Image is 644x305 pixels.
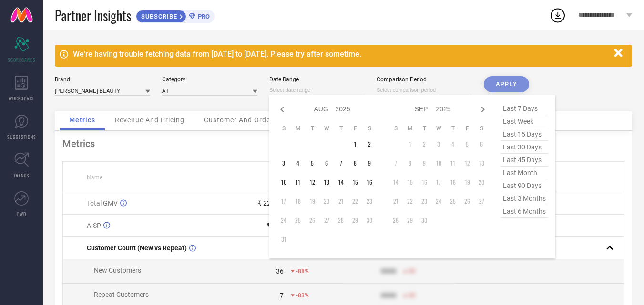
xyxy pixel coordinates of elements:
[319,213,334,227] td: Wed Aug 27 2025
[348,194,362,208] td: Fri Aug 22 2025
[388,156,403,170] td: Sun Sep 07 2025
[446,194,460,208] td: Thu Sep 25 2025
[446,156,460,170] td: Thu Sep 11 2025
[549,7,566,24] div: Open download list
[334,213,348,227] td: Thu Aug 28 2025
[296,292,309,299] span: -83%
[55,6,131,25] span: Partner Insights
[69,116,95,124] span: Metrics
[291,175,305,189] td: Mon Aug 11 2025
[388,213,403,227] td: Sun Sep 28 2025
[276,104,288,115] div: Previous month
[501,167,548,179] span: last month
[94,291,149,298] span: Repeat Customers
[381,292,396,299] div: 9999
[417,125,431,132] th: Tuesday
[305,175,319,189] td: Tue Aug 12 2025
[334,125,348,132] th: Thursday
[474,194,489,208] td: Sat Sep 27 2025
[87,222,101,229] span: AISP
[269,76,365,83] div: Date Range
[403,137,417,151] td: Mon Sep 01 2025
[417,194,431,208] td: Tue Sep 23 2025
[136,8,215,23] a: SUBSCRIBEPRO
[431,175,446,189] td: Wed Sep 17 2025
[266,222,284,229] div: ₹ 388
[13,172,30,179] span: TRENDS
[291,194,305,208] td: Mon Aug 18 2025
[291,156,305,170] td: Mon Aug 04 2025
[87,199,118,207] span: Total GMV
[460,125,474,132] th: Friday
[115,116,184,124] span: Revenue And Pricing
[9,95,35,102] span: WORKSPACE
[417,175,431,189] td: Tue Sep 16 2025
[55,76,150,83] div: Brand
[362,125,377,132] th: Saturday
[296,268,309,275] span: -88%
[319,156,334,170] td: Wed Aug 06 2025
[388,125,403,132] th: Sunday
[257,199,284,207] div: ₹ 22,103
[474,156,489,170] td: Sat Sep 13 2025
[362,175,377,189] td: Sat Aug 16 2025
[403,213,417,227] td: Mon Sep 29 2025
[381,267,396,275] div: 9999
[162,76,257,83] div: Category
[87,174,102,181] span: Name
[501,128,548,141] span: last 15 days
[204,116,277,124] span: Customer And Orders
[73,49,609,59] div: We're having trouble fetching data from [DATE] to [DATE]. Please try after sometime.
[362,213,377,227] td: Sat Aug 30 2025
[305,213,319,227] td: Tue Aug 26 2025
[377,76,472,83] div: Comparison Period
[291,213,305,227] td: Mon Aug 25 2025
[403,175,417,189] td: Mon Sep 15 2025
[87,244,187,252] span: Customer Count (New vs Repeat)
[62,138,624,149] div: Metrics
[334,175,348,189] td: Thu Aug 14 2025
[319,175,334,189] td: Wed Aug 13 2025
[348,175,362,189] td: Fri Aug 15 2025
[460,194,474,208] td: Fri Sep 26 2025
[348,213,362,227] td: Fri Aug 29 2025
[501,192,548,205] span: last 3 months
[348,125,362,132] th: Friday
[417,137,431,151] td: Tue Sep 02 2025
[276,213,291,227] td: Sun Aug 24 2025
[446,137,460,151] td: Thu Sep 04 2025
[276,267,284,275] div: 36
[319,194,334,208] td: Wed Aug 20 2025
[460,175,474,189] td: Fri Sep 19 2025
[136,13,180,20] span: SUBSCRIBE
[474,125,489,132] th: Saturday
[446,125,460,132] th: Thursday
[94,266,141,274] span: New Customers
[276,156,291,170] td: Sun Aug 03 2025
[305,194,319,208] td: Tue Aug 19 2025
[431,137,446,151] td: Wed Sep 03 2025
[431,194,446,208] td: Wed Sep 24 2025
[362,194,377,208] td: Sat Aug 23 2025
[417,213,431,227] td: Tue Sep 30 2025
[403,125,417,132] th: Monday
[195,13,210,20] span: PRO
[319,125,334,132] th: Wednesday
[409,292,415,299] span: 50
[403,156,417,170] td: Mon Sep 08 2025
[501,102,548,115] span: last 7 days
[334,156,348,170] td: Thu Aug 07 2025
[362,156,377,170] td: Sat Aug 09 2025
[460,137,474,151] td: Fri Sep 05 2025
[388,194,403,208] td: Sun Sep 21 2025
[276,175,291,189] td: Sun Aug 10 2025
[501,115,548,128] span: last week
[388,175,403,189] td: Sun Sep 14 2025
[501,179,548,192] span: last 90 days
[276,232,291,246] td: Sun Aug 31 2025
[460,156,474,170] td: Fri Sep 12 2025
[276,194,291,208] td: Sun Aug 17 2025
[305,156,319,170] td: Tue Aug 05 2025
[474,175,489,189] td: Sat Sep 20 2025
[474,137,489,151] td: Sat Sep 06 2025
